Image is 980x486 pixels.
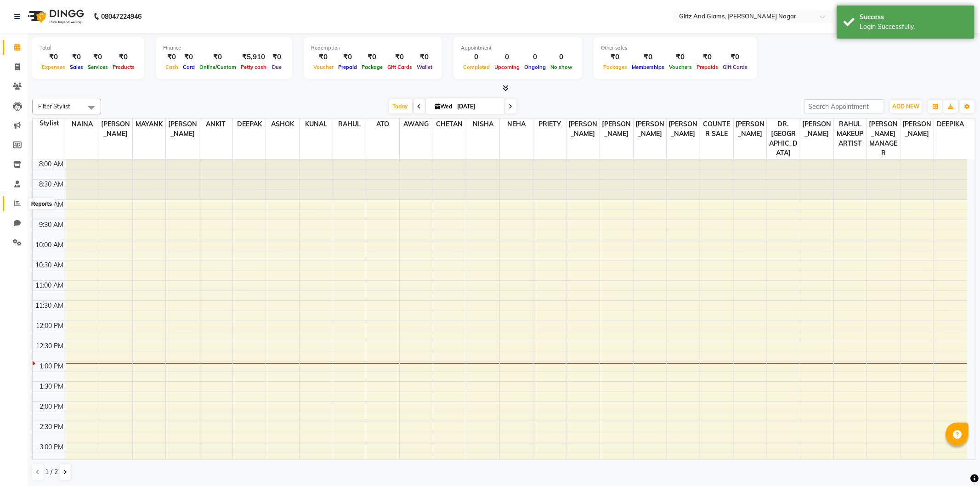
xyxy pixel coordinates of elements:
[40,52,68,62] div: ₹0
[359,52,385,62] div: ₹0
[414,52,435,62] div: ₹0
[197,64,238,70] span: Online/Custom
[336,64,359,70] span: Prepaid
[359,64,385,70] span: Package
[333,119,366,130] span: RAHUL
[34,281,66,290] div: 11:00 AM
[522,64,548,70] span: Ongoing
[694,64,720,70] span: Prepaids
[110,64,137,70] span: Products
[101,4,142,29] b: 08047224946
[804,99,884,113] input: Search Appointment
[492,64,522,70] span: Upcoming
[634,119,667,140] span: [PERSON_NAME]
[389,99,412,113] span: Today
[461,52,492,62] div: 0
[34,341,66,351] div: 12:30 PM
[300,119,333,130] span: KUNAL
[269,52,285,62] div: ₹0
[720,64,750,70] span: Gift Cards
[34,240,66,250] div: 10:00 AM
[163,64,181,70] span: Cash
[901,119,934,140] span: [PERSON_NAME]
[38,402,66,412] div: 2:00 PM
[311,44,435,52] div: Redemption
[601,52,629,62] div: ₹0
[99,119,132,140] span: [PERSON_NAME]
[110,52,137,62] div: ₹0
[163,52,181,62] div: ₹0
[433,119,466,130] span: CHETAN
[522,52,548,62] div: 0
[492,52,522,62] div: 0
[45,467,58,477] span: 1 / 2
[667,64,694,70] span: Vouchers
[734,119,767,140] span: [PERSON_NAME]
[238,52,269,62] div: ₹5,910
[533,119,566,130] span: PRIETY
[385,52,414,62] div: ₹0
[23,4,86,29] img: logo
[38,159,66,169] div: 8:00 AM
[860,12,968,22] div: Success
[667,52,694,62] div: ₹0
[311,64,336,70] span: Voucher
[34,321,66,331] div: 12:00 PM
[455,100,501,113] input: 2025-09-03
[629,64,667,70] span: Memberships
[461,44,575,52] div: Appointment
[433,103,455,110] span: Wed
[85,52,110,62] div: ₹0
[38,382,66,391] div: 1:30 PM
[199,119,232,130] span: ANKIT
[311,52,336,62] div: ₹0
[548,52,575,62] div: 0
[166,119,199,140] span: [PERSON_NAME]
[500,119,533,130] span: NEHA
[667,119,700,140] span: [PERSON_NAME]
[834,119,867,149] span: RAHUL MAKEUP ARTIST
[934,119,967,130] span: DEEPIKA
[600,119,633,140] span: [PERSON_NAME]
[601,64,629,70] span: Packages
[34,301,66,311] div: 11:30 AM
[366,119,399,130] span: ATO
[400,119,433,130] span: AWANG
[890,100,922,113] button: ADD NEW
[233,119,266,130] span: DEEPAK
[40,64,68,70] span: Expenses
[38,102,70,110] span: Filter Stylist
[38,362,66,371] div: 1:00 PM
[466,119,499,130] span: NISHA
[40,44,137,52] div: Total
[800,119,833,140] span: [PERSON_NAME]
[414,64,435,70] span: Wallet
[197,52,238,62] div: ₹0
[181,52,197,62] div: ₹0
[38,220,66,230] div: 9:30 AM
[85,64,110,70] span: Services
[68,64,85,70] span: Sales
[163,44,285,52] div: Finance
[566,119,600,140] span: [PERSON_NAME]
[385,64,414,70] span: Gift Cards
[38,422,66,432] div: 2:30 PM
[720,52,750,62] div: ₹0
[767,119,800,159] span: DR. [GEOGRAPHIC_DATA]
[29,198,54,209] div: Reports
[34,260,66,270] div: 10:30 AM
[38,442,66,452] div: 3:00 PM
[694,52,720,62] div: ₹0
[270,64,284,70] span: Due
[133,119,166,130] span: MAYANK
[68,52,85,62] div: ₹0
[38,180,66,189] div: 8:30 AM
[700,119,733,140] span: COUNTER SALE
[181,64,197,70] span: Card
[66,119,99,130] span: NAINA
[266,119,299,130] span: ASHOK
[461,64,492,70] span: Completed
[548,64,575,70] span: No show
[629,52,667,62] div: ₹0
[867,119,900,159] span: [PERSON_NAME] MANAGER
